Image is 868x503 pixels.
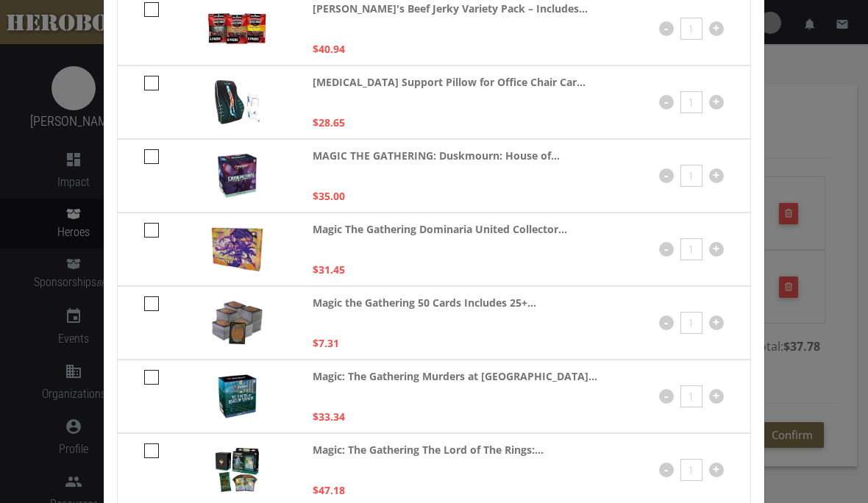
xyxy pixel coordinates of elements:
button: - [659,389,674,404]
button: - [659,21,674,36]
button: + [709,463,724,477]
img: 617lPe9VSCL._AC_UL320_.jpg [218,374,257,418]
button: + [709,95,724,110]
p: $47.18 [313,482,345,499]
button: - [659,463,674,477]
img: 81aQffmJFYL._AC_UL320_.jpg [215,80,260,124]
p: $35.00 [313,188,345,204]
img: 613TVFMqYfL._AC_UL320_.jpg [207,13,266,45]
button: + [709,242,724,257]
img: 518P9U-+lQL._AC_UL320_.jpg [211,227,263,271]
img: 81T6ayYcpFL._AC_UL320_.jpg [216,448,259,492]
button: + [709,315,724,330]
button: + [709,168,724,183]
strong: MAGIC THE GATHERING: Duskmourn: House of... [313,147,560,164]
strong: Magic The Gathering Dominaria United Collector... [313,221,567,238]
p: $7.31 [313,335,339,352]
img: 61hH2ZiFe2L._AC_UL320_.jpg [212,301,263,345]
p: $33.34 [313,408,345,425]
button: - [659,95,674,110]
p: $40.94 [313,40,345,57]
p: $31.45 [313,261,345,278]
strong: Magic: The Gathering Murders at [GEOGRAPHIC_DATA]... [313,368,597,385]
button: - [659,168,674,183]
p: $28.65 [313,114,345,131]
strong: [MEDICAL_DATA] Support Pillow for Office Chair Car... [313,74,586,90]
button: - [659,242,674,257]
strong: Magic the Gathering 50 Cards Includes 25+... [313,294,536,311]
button: + [709,389,724,404]
img: 61pU5YtPJ1L._AC_UL320_.jpg [218,154,257,198]
strong: Magic: The Gathering The Lord of The Rings:... [313,441,544,458]
button: - [659,315,674,330]
button: + [709,21,724,36]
